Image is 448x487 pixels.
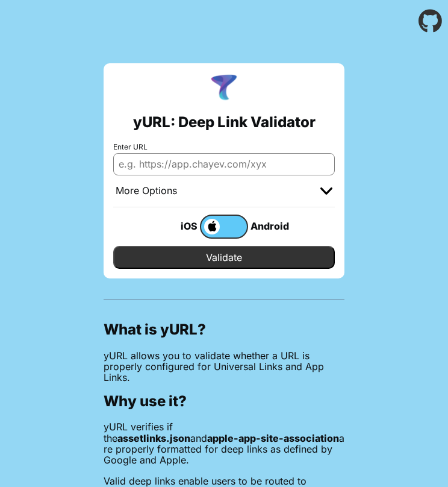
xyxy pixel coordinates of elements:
p: yURL verifies if the and are properly formatted for deep links as defined by Google and Apple. [104,421,344,466]
div: iOS [152,218,200,234]
h2: Why use it? [104,393,344,410]
input: e.g. https://app.chayev.com/xyx [113,153,335,175]
h2: What is yURL? [104,321,344,338]
label: Enter URL [113,143,335,151]
div: Android [248,218,296,234]
img: chevron [320,187,332,195]
p: yURL allows you to validate whether a URL is properly configured for Universal Links and App Links. [104,350,344,383]
input: Validate [113,246,335,269]
b: apple-app-site-association [207,432,339,444]
b: assetlinks.json [117,432,190,444]
div: More Options [116,185,177,197]
img: yURL Logo [208,73,240,104]
h2: yURL: Deep Link Validator [133,114,316,131]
